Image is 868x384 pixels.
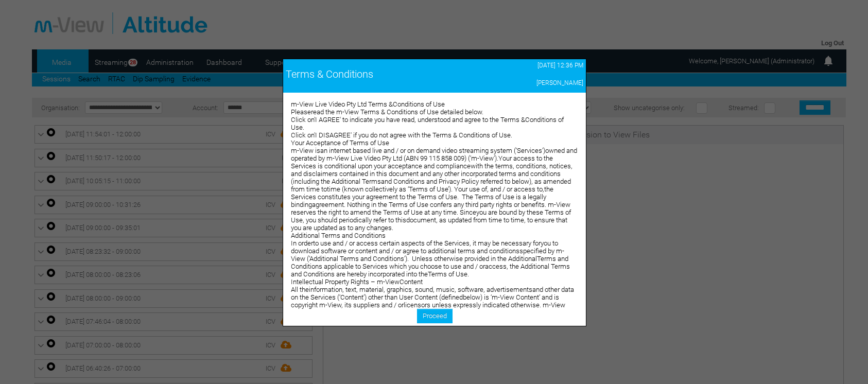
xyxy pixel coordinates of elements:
[291,139,389,147] span: Your Acceptance of Terms of Use
[291,116,564,131] span: Click on'I AGREE' to indicate you have read, understood and agree to the Terms &Conditions of Use.
[417,309,453,323] a: Proceed
[291,147,577,232] span: m-View isan internet based live and / or on demand video streaming system (‘Services’)owned and o...
[291,278,423,286] span: Intellectual Property Rights – m-ViewContent
[291,108,483,116] span: Pleaseread the m-View Terms & Conditions of Use detailed below.
[477,77,586,89] td: [PERSON_NAME]
[291,239,570,278] span: In orderto use and / or access certain aspects of the Services, it may be necessary foryou to dow...
[822,55,835,67] img: bell24.png
[286,68,475,80] div: Terms & Conditions
[291,131,512,139] span: Click on'I DISAGREE' if you do not agree with the Terms & Conditions of Use.
[291,232,386,239] span: Additional Terms and Conditions
[291,100,445,108] span: m-View Live Video Pty Ltd Terms &Conditions of Use
[291,286,577,347] span: All theinformation, text, material, graphics, sound, music, software, advertisementsand other dat...
[477,59,586,72] td: [DATE] 12:36 PM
